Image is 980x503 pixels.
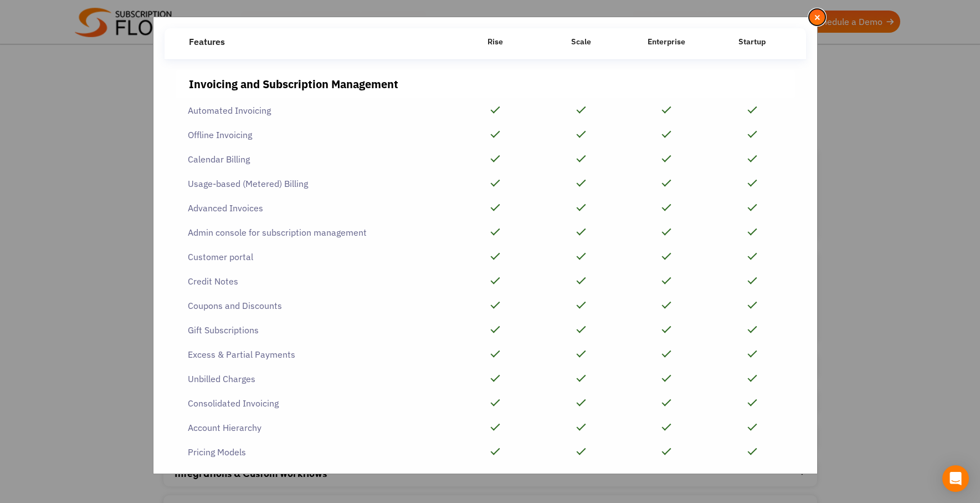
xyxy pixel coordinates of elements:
[176,123,453,147] div: Offline Invoicing
[176,98,453,123] div: Automated Invoicing
[809,9,825,26] button: Close
[176,440,453,464] div: Pricing Models
[942,465,969,492] div: Open Intercom Messenger
[176,367,453,391] div: Unbilled Charges
[176,196,453,220] div: Advanced Invoices
[176,220,453,245] div: Admin console for subscription management
[176,147,453,171] div: Calendar Billing
[176,415,453,440] div: Account Hierarchy
[176,293,453,318] div: Coupons and Discounts
[176,245,453,269] div: Customer portal
[176,342,453,367] div: Excess & Partial Payments
[176,391,453,415] div: Consolidated Invoicing
[176,171,453,196] div: Usage-based (Metered) Billing
[176,269,453,293] div: Credit Notes
[189,76,782,93] div: Invoicing and Subscription Management
[176,318,453,342] div: Gift Subscriptions
[814,11,821,23] span: ×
